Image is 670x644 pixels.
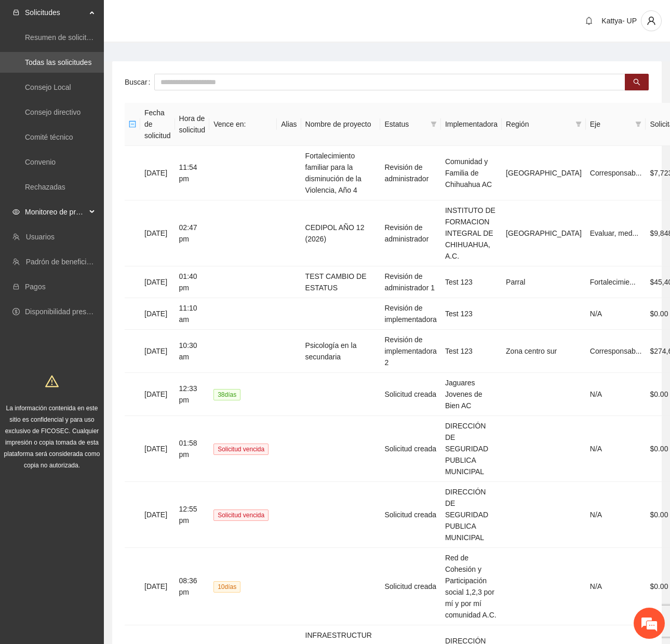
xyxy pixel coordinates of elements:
[175,298,210,330] td: 11:10 am
[175,373,210,416] td: 12:33 pm
[635,121,641,127] span: filter
[213,389,240,400] span: 38 día s
[573,116,584,132] span: filter
[25,158,56,166] a: Convenio
[140,103,175,146] th: Fecha de solicitud
[301,266,381,298] td: TEST CAMBIO DE ESTATUS
[25,283,46,291] a: Pagos
[25,183,65,191] a: Rechazadas
[502,266,586,298] td: Parral
[586,482,646,548] td: N/A
[26,233,55,241] a: Usuarios
[213,444,269,455] span: Solicitud vencida
[277,103,301,146] th: Alias
[26,258,102,266] a: Padrón de beneficiarios
[209,103,277,146] th: Vence en:
[586,416,646,482] td: N/A
[301,146,381,200] td: Fortalecimiento familiar para la disminución de la Violencia, Año 4
[140,146,175,200] td: [DATE]
[175,146,210,200] td: 11:54 pm
[4,405,100,469] span: La información contenida en este sitio es confidencial y para uso exclusivo de FICOSEC. Cualquier...
[590,278,636,286] span: Fortalecimie...
[502,146,586,200] td: [GEOGRAPHIC_DATA]
[431,121,437,127] span: filter
[575,121,582,127] span: filter
[380,548,440,625] td: Solicitud creada
[590,347,642,355] span: Corresponsab...
[25,33,142,42] a: Resumen de solicitudes por aprobar
[140,416,175,482] td: [DATE]
[601,17,637,25] span: Kattya- UP
[45,374,59,388] span: warning
[140,548,175,625] td: [DATE]
[54,53,175,66] div: Chatee con nosotros ahora
[641,16,661,25] span: user
[140,373,175,416] td: [DATE]
[586,548,646,625] td: N/A
[301,200,381,266] td: CEDIPOL AÑO 12 (2026)
[441,146,502,200] td: Comunidad y Familia de Chihuahua AC
[25,202,86,222] span: Monitoreo de proyectos
[590,118,632,130] span: Eje
[140,200,175,266] td: [DATE]
[441,416,502,482] td: DIRECCIÓN DE SEGURIDAD PUBLICA MUNICIPAL
[441,548,502,625] td: Red de Cohesión y Participación social 1,2,3 por mí y por mí comunidad A.C.
[140,298,175,330] td: [DATE]
[380,373,440,416] td: Solicitud creada
[175,548,210,625] td: 08:36 pm
[25,83,71,91] a: Consejo Local
[140,482,175,548] td: [DATE]
[380,200,440,266] td: Revisión de administrador
[170,5,195,30] div: Minimizar ventana de chat en vivo
[441,266,502,298] td: Test 123
[175,482,210,548] td: 12:55 pm
[175,266,210,298] td: 01:40 pm
[502,200,586,266] td: [GEOGRAPHIC_DATA]
[633,78,640,87] span: search
[175,416,210,482] td: 01:58 pm
[633,116,644,132] span: filter
[12,208,20,216] span: eye
[380,330,440,373] td: Revisión de implementadora 2
[586,298,646,330] td: N/A
[590,229,638,237] span: Evaluar, med...
[129,120,136,128] span: minus-square
[25,307,114,316] a: Disponibilidad presupuestal
[175,200,210,266] td: 02:47 pm
[441,330,502,373] td: Test 123
[441,298,502,330] td: Test 123
[441,103,502,146] th: Implementadora
[380,266,440,298] td: Revisión de administrador 1
[25,2,86,23] span: Solicitudes
[25,58,91,66] a: Todas las solicitudes
[213,581,240,593] span: 10 día s
[380,416,440,482] td: Solicitud creada
[125,74,154,90] label: Buscar
[25,133,73,141] a: Comité técnico
[506,118,571,130] span: Región
[581,12,597,29] button: bell
[140,330,175,373] td: [DATE]
[60,139,143,244] span: Estamos en línea.
[590,169,642,177] span: Corresponsab...
[428,116,439,132] span: filter
[380,146,440,200] td: Revisión de administrador
[175,103,210,146] th: Hora de solicitud
[301,330,381,373] td: Psicología en la secundaria
[12,9,20,16] span: inbox
[25,108,81,116] a: Consejo directivo
[625,74,649,90] button: search
[586,373,646,416] td: N/A
[5,284,198,320] textarea: Escriba su mensaje y pulse “Intro”
[581,17,597,25] span: bell
[441,482,502,548] td: DIRECCIÓN DE SEGURIDAD PUBLICA MUNICIPAL
[380,482,440,548] td: Solicitud creada
[380,298,440,330] td: Revisión de implementadora
[502,330,586,373] td: Zona centro sur
[441,373,502,416] td: Jaguares Jovenes de Bien AC
[641,10,662,31] button: user
[140,266,175,298] td: [DATE]
[213,509,269,521] span: Solicitud vencida
[175,330,210,373] td: 10:30 am
[441,200,502,266] td: INSTITUTO DE FORMACION INTEGRAL DE CHIHUAHUA, A.C.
